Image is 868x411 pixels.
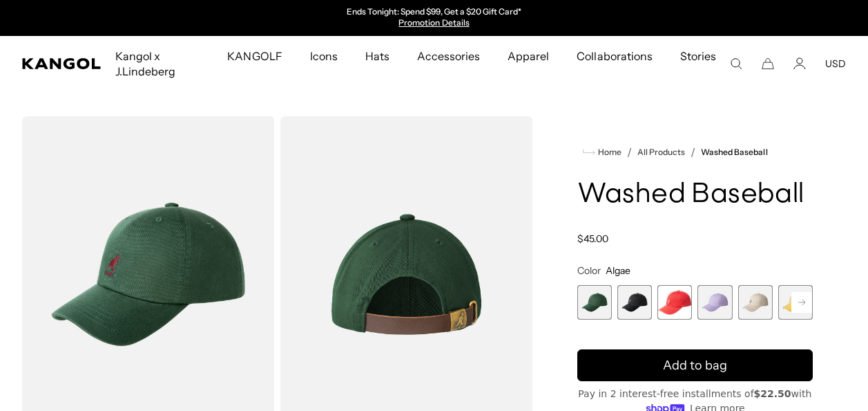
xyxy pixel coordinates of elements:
span: $45.00 [577,232,608,245]
div: 6 of 14 [778,285,813,320]
label: Black [617,285,652,320]
span: KANGOLF [227,36,282,76]
span: Hats [365,36,389,76]
span: Collaborations [577,36,652,76]
span: Accessories [417,36,480,76]
a: All Products [637,147,685,157]
a: Icons [296,36,351,76]
span: Algae [606,264,630,277]
div: 5 of 14 [738,285,773,320]
a: Home [583,146,621,158]
label: Cherry Glow [657,285,692,320]
a: KANGOLF [213,36,296,76]
span: Add to bag [663,356,727,375]
span: Stories [680,36,716,91]
label: Algae [577,285,612,320]
a: Account [793,57,806,70]
a: Washed Baseball [701,147,767,157]
span: Apparel [508,36,549,76]
nav: breadcrumbs [577,144,813,161]
li: / [621,144,632,161]
a: Promotion Details [398,17,469,28]
a: Apparel [494,36,563,76]
label: Khaki [738,285,773,320]
div: Announcement [292,7,577,29]
span: Color [577,264,601,277]
p: Ends Tonight: Spend $99, Get a $20 Gift Card* [347,7,521,18]
span: Kangol x J.Lindeberg [115,36,200,91]
a: Stories [666,36,730,91]
a: Kangol x J.Lindeberg [102,36,213,91]
button: Cart [762,57,774,70]
a: Accessories [403,36,494,76]
summary: Search here [730,57,742,70]
div: 1 of 14 [577,285,612,320]
div: 1 of 2 [292,7,577,29]
button: USD [825,57,846,70]
span: Home [595,147,621,157]
label: Lemon Sorbet [778,285,813,320]
div: 3 of 14 [657,285,692,320]
button: Add to bag [577,349,813,381]
li: / [685,144,695,161]
a: Kangol [22,58,102,69]
span: Icons [310,36,338,76]
a: Hats [351,36,403,76]
div: 4 of 14 [697,285,732,320]
label: Iced Lilac [697,285,732,320]
a: Collaborations [563,36,666,76]
h1: Washed Baseball [577,180,813,210]
div: 2 of 14 [617,285,652,320]
slideshow-component: Announcement bar [292,7,577,29]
